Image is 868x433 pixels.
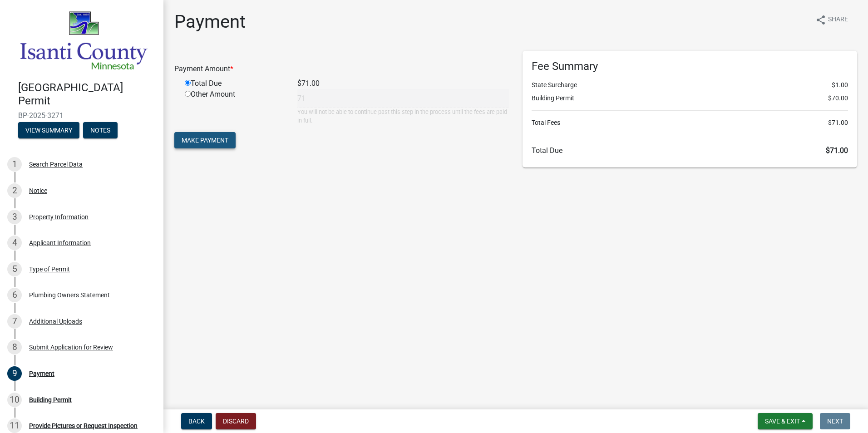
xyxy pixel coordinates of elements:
[532,118,848,128] li: Total Fees
[29,187,47,194] div: Notice
[828,15,848,25] span: Share
[7,157,22,172] div: 1
[827,418,843,425] span: Next
[808,11,855,29] button: shareShare
[168,64,516,74] div: Payment Amount
[29,397,72,403] div: Building Permit
[29,292,110,298] div: Plumbing Owners Statement
[7,418,22,433] div: 11
[29,214,89,220] div: Property Information
[83,122,118,138] button: Notes
[758,413,813,429] button: Save & Exit
[7,340,22,354] div: 8
[820,413,850,429] button: Next
[291,78,516,89] div: $71.00
[29,161,83,167] div: Search Parcel Data
[7,236,22,250] div: 4
[18,111,145,120] span: BP-2025-3271
[18,81,156,108] h4: [GEOGRAPHIC_DATA] Permit
[29,370,54,377] div: Payment
[188,418,205,425] span: Back
[532,80,848,90] li: State Surcharge
[815,15,826,25] i: share
[29,318,82,325] div: Additional Uploads
[182,137,228,144] span: Make Payment
[532,93,848,103] li: Building Permit
[7,366,22,381] div: 9
[7,288,22,302] div: 6
[29,266,70,272] div: Type of Permit
[765,418,800,425] span: Save & Exit
[18,10,149,72] img: Isanti County, Minnesota
[832,80,848,90] span: $1.00
[216,413,256,429] button: Discard
[18,122,79,138] button: View Summary
[7,210,22,224] div: 3
[29,240,91,246] div: Applicant Information
[828,93,848,103] span: $70.00
[532,146,848,155] h6: Total Due
[83,127,118,134] wm-modal-confirm: Notes
[174,11,246,33] h1: Payment
[18,127,79,134] wm-modal-confirm: Summary
[178,78,291,89] div: Total Due
[7,183,22,198] div: 2
[174,132,236,148] button: Make Payment
[178,89,291,125] div: Other Amount
[29,344,113,350] div: Submit Application for Review
[29,423,138,429] div: Provide Pictures or Request Inspection
[7,393,22,407] div: 10
[826,146,848,155] span: $71.00
[532,60,848,73] h6: Fee Summary
[828,118,848,128] span: $71.00
[7,262,22,276] div: 5
[7,314,22,329] div: 7
[181,413,212,429] button: Back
